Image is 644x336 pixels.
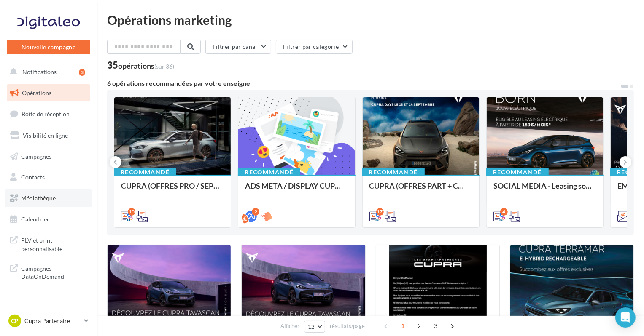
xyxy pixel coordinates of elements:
[5,231,92,256] a: PLV et print personnalisable
[396,319,410,333] span: 1
[376,208,384,216] div: 17
[21,235,87,253] span: PLV et print personnalisable
[22,110,70,117] span: Boîte de réception
[5,105,92,123] a: Boîte de réception
[245,181,348,198] div: ADS META / DISPLAY CUPRA DAYS Septembre 2025
[486,168,549,177] div: Recommandé
[238,168,300,177] div: Recommandé
[304,321,326,333] button: 12
[21,173,45,181] span: Contacts
[22,89,51,96] span: Opérations
[280,322,299,330] span: Afficher
[5,168,92,186] a: Contacts
[5,211,92,228] a: Calendrier
[7,313,90,329] a: CP Cupra Partenaire
[114,168,176,177] div: Recommandé
[23,132,68,139] span: Visibilité en ligne
[128,208,135,216] div: 10
[493,181,596,198] div: SOCIAL MEDIA - Leasing social électrique - CUPRA Born
[21,216,49,223] span: Calendrier
[154,63,174,70] span: (sur 36)
[107,13,634,26] div: Opérations marketing
[615,307,636,328] div: Open Intercom Messenger
[308,323,315,330] span: 12
[118,62,174,69] div: opérations
[5,127,92,144] a: Visibilité en ligne
[5,84,92,102] a: Opérations
[21,263,87,281] span: Campagnes DataOnDemand
[362,168,425,177] div: Recommandé
[7,40,90,54] button: Nouvelle campagne
[21,195,56,202] span: Médiathèque
[5,259,92,284] a: Campagnes DataOnDemand
[107,80,620,87] div: 6 opérations recommandées par votre enseigne
[22,68,57,75] span: Notifications
[24,317,81,325] p: Cupra Partenaire
[369,181,472,198] div: CUPRA (OFFRES PART + CUPRA DAYS / SEPT) - SOCIAL MEDIA
[5,63,89,81] button: Notifications 3
[412,319,426,333] span: 2
[276,40,353,54] button: Filtrer par catégorie
[21,152,51,160] span: Campagnes
[252,208,259,216] div: 2
[5,189,92,207] a: Médiathèque
[205,40,271,54] button: Filtrer par canal
[107,61,174,70] div: 35
[121,181,224,198] div: CUPRA (OFFRES PRO / SEPT) - SOCIAL MEDIA
[500,208,508,216] div: 4
[5,148,92,165] a: Campagnes
[79,69,85,76] div: 3
[330,322,365,330] span: résultats/page
[429,319,442,333] span: 3
[11,317,19,325] span: CP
